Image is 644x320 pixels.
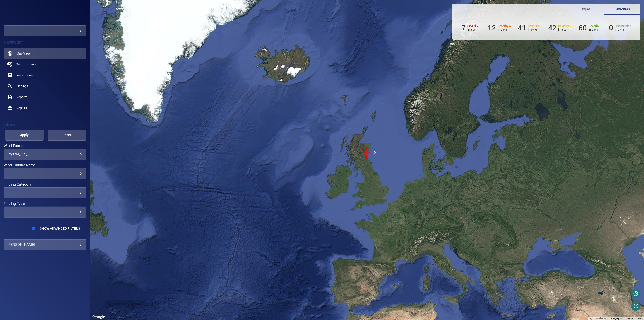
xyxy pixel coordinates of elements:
span: Findings [16,84,28,88]
div: Crystal_Rig_I [7,152,82,156]
h6: Unclassified [615,24,631,28]
h6: 0 [609,24,613,32]
button: Apply [5,130,44,141]
span: Inspections [16,73,33,78]
label: Wind Turbine Name [4,163,86,167]
span: Repairs [16,106,27,110]
h6: Severity 1 [589,24,602,28]
gmp-advanced-marker: 5 [360,146,374,160]
a: inspections noActive [4,70,86,81]
div: fullcirclenaturalpower [4,25,86,36]
a: findings noActive [4,81,86,92]
p: in 5 WT [528,28,541,31]
a: windturbines noActive [4,59,86,70]
h4: Filters [4,123,86,127]
span: Imagery ©2025 NASA [611,317,634,320]
h6: 60 [579,24,587,32]
li: Severity 1 [579,24,602,32]
span: Show Advanced Filters [40,227,80,230]
p: in 5 WT [589,28,602,31]
h6: 12 [488,24,496,32]
li: Severity 5 [461,24,481,32]
h6: Severity 4 [498,24,511,28]
div: [PERSON_NAME] [7,241,82,248]
img: windFarmIconCat5.svg [360,146,374,159]
div: Wind Farms [4,149,86,160]
button: Reset [48,130,87,141]
button: Keyboard shortcuts [589,317,608,320]
a: repairs noActive [4,102,86,113]
div: 5 [374,146,376,159]
span: Types [571,6,601,12]
li: Severity 4 [488,24,511,32]
span: Wind Turbines [16,62,36,67]
div: Finding Category [4,187,86,198]
span: Reset [53,132,81,138]
h6: 7 [461,24,466,32]
label: Finding Type [4,202,86,206]
p: in 5 WT [467,28,481,31]
div: Finding Type [4,207,86,218]
label: Wind Farms [4,144,86,148]
p: in 0 WT [615,28,631,31]
h4: Navigation [4,40,86,44]
span: Severities [607,6,638,12]
a: Terms (opens in new tab) [636,317,643,320]
li: Severity 3 [518,24,541,32]
h6: Severity 3 [528,24,541,28]
span: Reports [16,95,27,99]
h6: 42 [548,24,556,32]
h6: 41 [518,24,526,32]
div: Wind Turbine Name [4,168,86,179]
button: Show Advanced Filters [37,225,83,232]
span: Map View [16,51,30,56]
a: map active [4,48,86,59]
h6: Severity 5 [467,24,481,28]
a: Open this area in Google Maps (opens a new window) [91,314,106,320]
p: in 5 WT [558,28,572,31]
span: Apply [11,132,38,138]
img: Google [91,314,106,320]
h6: Severity 2 [558,24,572,28]
li: Severity Unclassified [609,24,631,32]
img: fullcirclenaturalpower-logo [24,11,66,16]
label: Finding Category [4,183,86,186]
li: Severity 2 [548,24,571,32]
p: in 5 WT [498,28,511,31]
a: reports noActive [4,92,86,102]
